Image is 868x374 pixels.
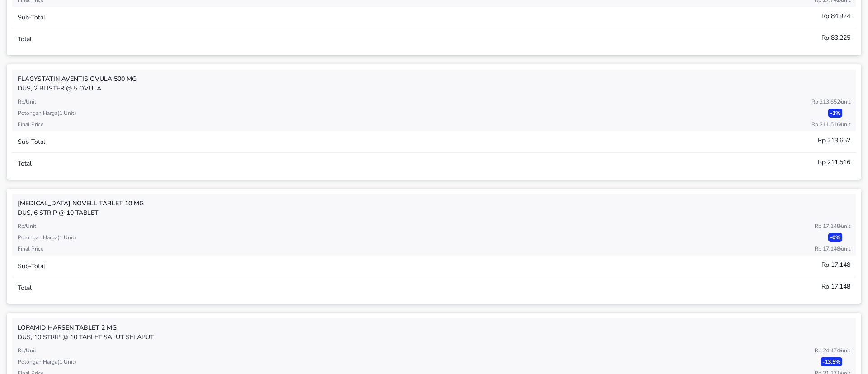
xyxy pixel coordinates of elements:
[840,223,850,230] span: / Unit
[821,282,850,291] p: Rp 17.148
[18,199,850,208] p: [MEDICAL_DATA] Novell TABLET 10 MG
[818,136,850,145] p: Rp 213.652
[18,159,32,168] p: Total
[840,98,850,105] span: / Unit
[18,323,850,332] p: LOPAMID Harsen TABLET 2 MG
[18,261,45,271] p: Sub-Total
[18,13,45,22] p: Sub-Total
[18,34,32,44] p: Total
[828,109,842,118] p: - 1 %
[18,332,850,342] p: DUS, 10 STRIP @ 10 TABLET SALUT SELAPUT
[815,346,850,355] p: Rp 24.474
[18,222,36,230] p: Rp/Unit
[821,33,850,43] p: Rp 83.225
[18,98,36,106] p: Rp/Unit
[840,245,850,252] span: / Unit
[18,233,76,241] p: Potongan harga ( 1 Unit )
[840,121,850,128] span: / Unit
[828,233,842,242] p: - 0 %
[821,357,842,366] p: - 13.5 %
[18,358,76,366] p: Potongan harga ( 1 Unit )
[18,137,45,147] p: Sub-Total
[18,245,43,253] p: Final Price
[18,208,850,218] p: DUS, 6 STRIP @ 10 TABLET
[18,84,850,93] p: DUS, 2 BLISTER @ 5 OVULA
[18,283,32,293] p: Total
[815,222,850,230] p: Rp 17.148
[18,74,850,84] p: FLAGYSTATIN Aventis OVULA 500 MG
[811,120,850,128] p: Rp 211.516
[18,120,43,128] p: Final Price
[815,245,850,253] p: Rp 17.148
[818,157,850,167] p: Rp 211.516
[811,98,850,106] p: Rp 213.652
[821,260,850,270] p: Rp 17.148
[821,11,850,21] p: Rp 84.924
[18,346,36,355] p: Rp/Unit
[840,347,850,354] span: / Unit
[18,109,76,117] p: Potongan harga ( 1 Unit )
